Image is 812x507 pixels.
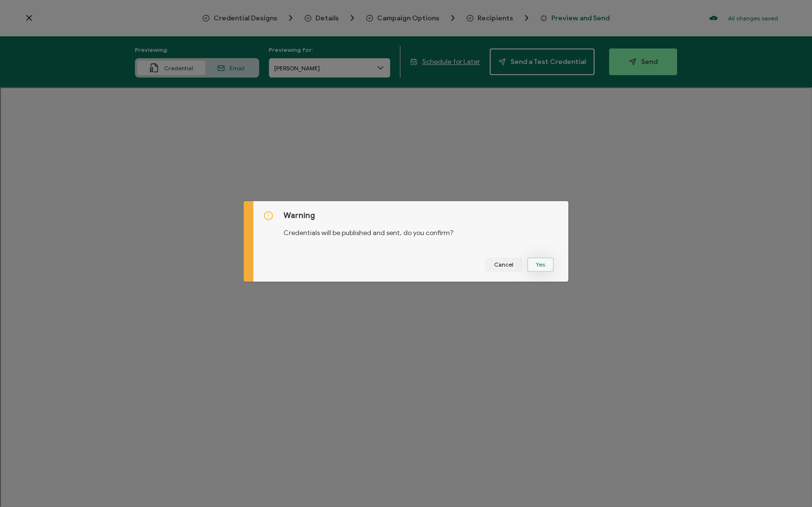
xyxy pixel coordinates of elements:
div: dialog [244,201,568,282]
span: Cancel [494,262,514,268]
iframe: Chat Widget [763,460,812,507]
p: Credentials will be published and sent, do you confirm? [283,221,559,238]
h5: Warning [283,211,559,221]
button: Cancel [485,257,522,272]
button: Yes [527,257,554,272]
